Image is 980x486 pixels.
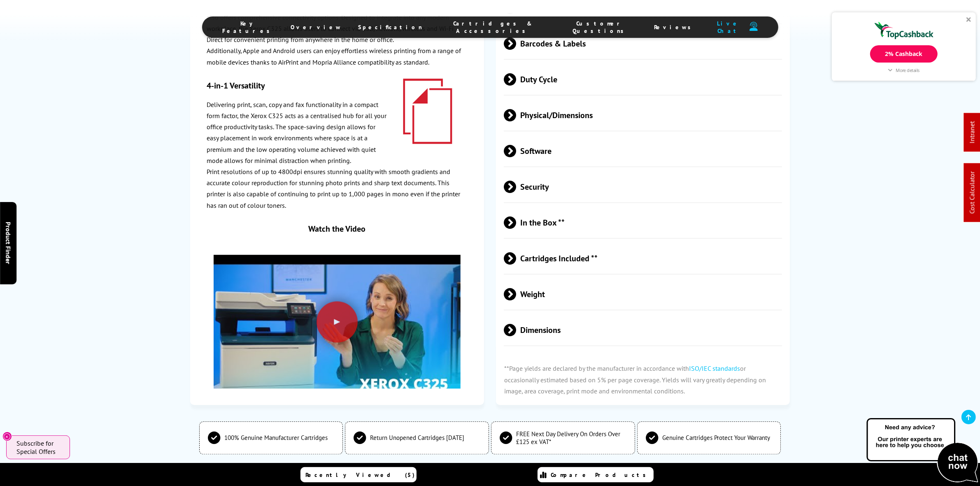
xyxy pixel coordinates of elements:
span: 100% Genuine Manufacturer Cartridges [224,434,328,442]
span: Return Unopened Cartridges [DATE] [370,434,464,442]
span: Dimensions [504,314,782,345]
p: Additionally, Apple and Android users can enjoy effortless wireless printing from a range of mobi... [207,45,468,67]
span: Duty Cycle [504,64,782,95]
img: Open Live Chat window [865,417,980,484]
span: Physical/Dimensions [504,100,782,130]
span: Recently Viewed (5) [306,471,415,479]
span: Weight [504,279,782,309]
span: Security [504,171,782,202]
a: ISO/IEC standards [689,364,740,372]
span: In the Box ** [504,207,782,238]
img: xerox-red-duplex-print-icon-180.png [398,76,458,146]
span: Compare Products [551,471,651,479]
span: Cartridges & Accessories [439,20,547,35]
span: Key Features [223,20,275,35]
a: Intranet [968,121,976,144]
p: Print resolutions of up to 4800dpi ensures stunning quality with smooth gradients and accurate co... [207,166,468,211]
span: Barcodes & Labels [504,28,782,59]
a: Compare Products [538,467,654,482]
span: Customer Questions [563,20,638,35]
img: user-headset-duotone.svg [750,22,758,31]
span: Genuine Cartridges Protect Your Warranty [662,434,770,442]
span: Overview [291,23,342,31]
span: Subscribe for Special Offers [16,439,62,456]
span: Software [504,135,782,166]
button: Close [2,432,12,441]
div: Watch the Video [214,223,461,234]
span: Specification [358,23,423,31]
span: FREE Next Day Delivery On Orders Over £125 ex VAT* [516,430,626,446]
img: Play [214,241,461,426]
span: Live Chat [712,20,745,35]
h3: 4-in-1 Versatility [207,80,468,91]
span: Reviews [654,23,695,31]
a: Recently Viewed (5) [300,467,417,482]
a: Cost Calculator [968,172,976,214]
span: Product Finder [4,222,12,264]
p: Delivering print, scan, copy and fax functionality in a compact form factor, the Xerox C325 acts ... [207,99,468,166]
p: **Page yields are declared by the manufacturer in accordance with or occasionally estimated based... [496,355,790,405]
span: Cartridges Included ** [504,243,782,274]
